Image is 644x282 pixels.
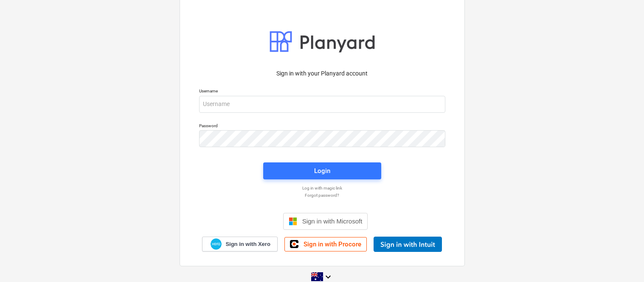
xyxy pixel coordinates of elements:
[289,217,297,226] img: Microsoft logo
[195,193,450,198] a: Forgot password?
[302,218,363,225] span: Sign in with Microsoft
[199,69,445,78] p: Sign in with your Planyard account
[304,240,361,248] span: Sign in with Procore
[199,123,445,130] p: Password
[202,237,278,251] a: Sign in with Xero
[284,237,367,251] a: Sign in with Procore
[195,185,450,191] a: Log in with magic link
[225,240,270,248] span: Sign in with Xero
[314,165,330,176] div: Login
[323,272,333,282] i: keyboard_arrow_down
[211,238,222,250] img: Xero logo
[199,88,445,95] p: Username
[199,96,445,113] input: Username
[263,162,381,179] button: Login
